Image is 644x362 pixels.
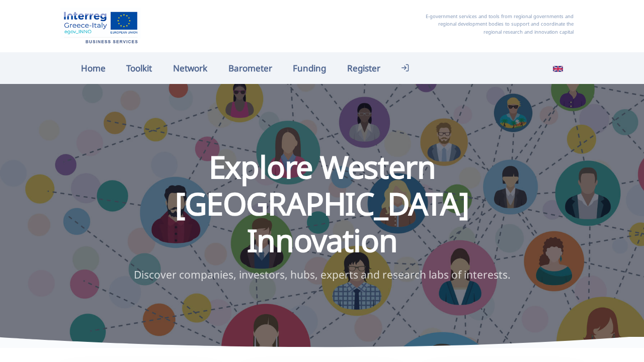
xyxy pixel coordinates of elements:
img: Home [60,8,141,45]
a: Funding [282,57,337,79]
a: Toolkit [116,57,163,79]
img: en_flag.svg [553,64,563,74]
a: Register [337,57,391,79]
a: Network [163,57,218,79]
p: Discover companies, investors, hubs, experts and research labs of interests. [114,266,530,284]
h1: Explore Western [GEOGRAPHIC_DATA] Innovation [114,148,530,259]
a: Barometer [218,57,283,79]
a: Home [70,57,116,79]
